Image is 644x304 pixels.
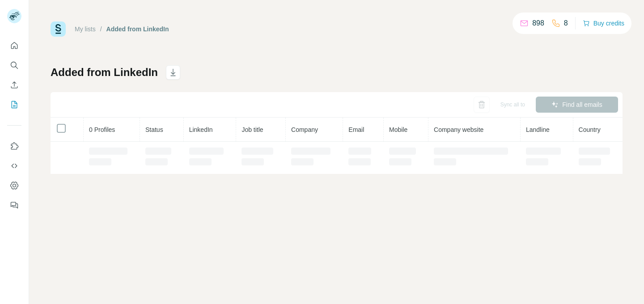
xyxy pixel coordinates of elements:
div: Added from LinkedIn [106,25,169,34]
button: Search [7,57,21,73]
p: 898 [532,18,544,29]
span: LinkedIn [189,126,213,133]
button: Use Surfe on LinkedIn [7,138,21,154]
img: Surfe Logo [51,21,66,37]
span: 0 Profiles [89,126,115,133]
button: Use Surfe API [7,158,21,174]
button: Feedback [7,197,21,213]
button: Buy credits [583,17,624,30]
h1: Added from LinkedIn [51,65,158,80]
span: Status [145,126,163,133]
button: Dashboard [7,177,21,194]
span: Landline [526,126,550,133]
p: 8 [564,18,568,29]
button: Enrich CSV [7,77,21,93]
button: Quick start [7,38,21,54]
span: Country [579,126,601,133]
li: / [100,25,102,34]
span: Company [291,126,318,133]
span: Company website [434,126,483,133]
a: My lists [75,25,96,33]
span: Mobile [389,126,407,133]
span: Email [348,126,364,133]
span: Job title [241,126,263,133]
button: My lists [7,97,21,113]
